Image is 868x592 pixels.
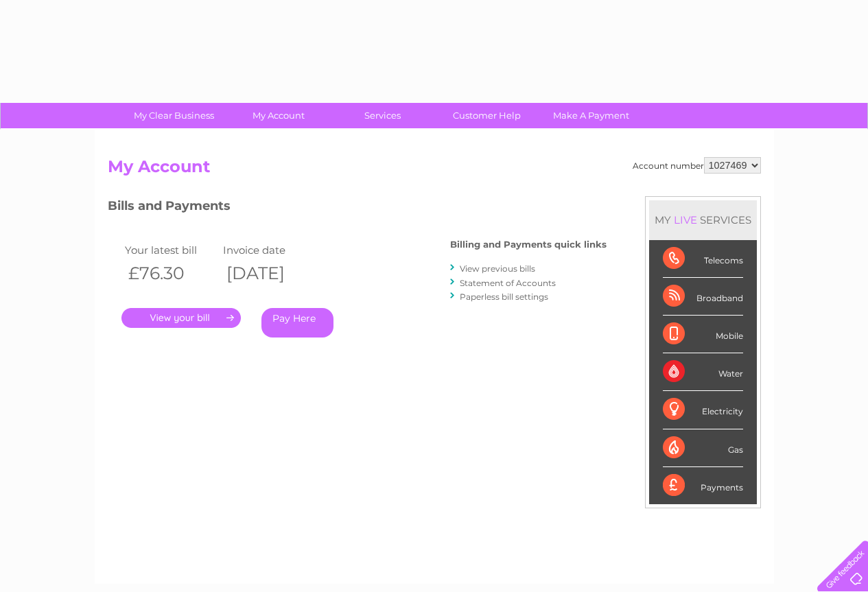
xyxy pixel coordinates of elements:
div: Broadband [663,278,743,316]
div: LIVE [671,213,700,226]
td: Your latest bill [121,241,220,259]
div: MY SERVICES [649,200,757,239]
th: £76.30 [121,259,220,287]
th: [DATE] [220,259,318,287]
a: My Clear Business [117,103,231,128]
div: Electricity [663,391,743,429]
div: Water [663,353,743,391]
a: Customer Help [430,103,543,128]
a: Pay Here [261,308,333,338]
h2: My Account [108,157,761,183]
a: Statement of Accounts [460,278,556,288]
div: Gas [663,429,743,467]
div: Mobile [663,316,743,353]
a: My Account [222,103,335,128]
div: Account number [633,157,761,174]
td: Invoice date [220,241,318,259]
a: Paperless bill settings [460,292,548,302]
a: . [121,308,241,328]
div: Payments [663,467,743,504]
a: Services [326,103,439,128]
h3: Bills and Payments [108,196,607,220]
a: View previous bills [460,263,535,274]
div: Telecoms [663,240,743,278]
a: Make A Payment [535,103,648,128]
h4: Billing and Payments quick links [450,239,607,250]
